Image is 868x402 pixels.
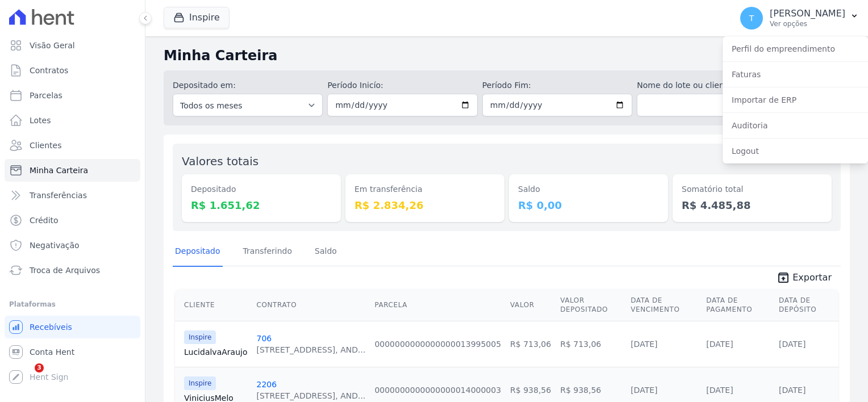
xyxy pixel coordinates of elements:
label: Valores totais [182,154,258,168]
a: Transferindo [241,237,295,267]
a: [DATE] [706,340,733,349]
span: Inspire [184,330,216,344]
a: Parcelas [5,84,140,107]
div: [STREET_ADDRESS], AND... [256,390,365,401]
dt: Depositado [191,183,332,195]
th: Valor [506,289,556,321]
a: [DATE] [631,340,657,349]
th: Contrato [252,289,370,321]
a: Transferências [5,184,140,207]
button: Inspire [164,7,229,28]
a: LucidalvaAraujo [184,346,247,358]
a: Conta Hent [5,341,140,363]
span: Parcelas [30,90,62,101]
div: [STREET_ADDRESS], AND... [256,344,365,355]
a: Minha Carteira [5,159,140,182]
a: Recebíveis [5,316,140,338]
dt: Somatório total [682,183,823,195]
a: Importar de ERP [723,90,868,110]
a: [DATE] [631,386,657,395]
a: 0000000000000000013995005 [374,340,501,349]
a: [DATE] [706,386,733,395]
a: Visão Geral [5,34,140,57]
a: Negativação [5,234,140,257]
th: Valor Depositado [556,289,626,321]
a: Contratos [5,59,140,82]
a: [DATE] [779,340,806,349]
a: 0000000000000000014000003 [374,386,501,395]
th: Data de Pagamento [702,289,774,321]
a: Saldo [312,237,339,267]
span: Lotes [30,115,51,126]
span: Negativação [30,240,80,251]
span: Visão Geral [30,40,75,51]
a: Crédito [5,209,140,232]
span: Conta Hent [30,346,74,358]
th: Data de Vencimento [626,289,702,321]
a: 706 [256,334,272,343]
a: Auditoria [723,115,868,136]
label: Depositado em: [173,81,236,90]
td: R$ 713,06 [506,321,556,367]
span: Crédito [30,215,59,226]
a: 2206 [256,380,277,389]
dd: R$ 2.834,26 [354,198,495,213]
p: Ver opções [770,19,845,28]
a: Lotes [5,109,140,132]
dd: R$ 4.485,88 [682,198,823,213]
label: Nome do lote ou cliente: [637,79,787,91]
a: Faturas [723,64,868,85]
span: Minha Carteira [30,165,88,176]
p: [PERSON_NAME] [770,8,845,19]
i: unarchive [777,271,790,284]
dd: R$ 0,00 [518,198,659,213]
a: Logout [723,141,868,161]
label: Período Inicío: [327,79,477,91]
span: 3 [35,363,44,372]
td: R$ 713,06 [556,321,626,367]
label: Período Fim: [482,79,632,91]
a: Troca de Arquivos [5,259,140,282]
h2: Minha Carteira [164,45,850,66]
a: Perfil do empreendimento [723,39,868,59]
a: Clientes [5,134,140,157]
div: Plataformas [9,298,136,311]
span: Exportar [792,271,832,284]
a: Depositado [173,237,223,267]
span: Inspire [184,376,216,390]
span: T [749,14,754,22]
dt: Em transferência [354,183,495,195]
th: Parcela [370,289,506,321]
span: Recebíveis [30,321,72,333]
button: T [PERSON_NAME] Ver opções [731,2,868,34]
a: unarchive Exportar [767,271,841,287]
th: Data de Depósito [774,289,838,321]
iframe: Intercom live chat [11,363,39,391]
span: Clientes [30,140,61,151]
a: [DATE] [779,386,806,395]
span: Transferências [30,190,87,201]
span: Contratos [30,65,68,76]
th: Cliente [175,289,252,321]
span: Troca de Arquivos [30,265,100,276]
dd: R$ 1.651,62 [191,198,332,213]
dt: Saldo [518,183,659,195]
